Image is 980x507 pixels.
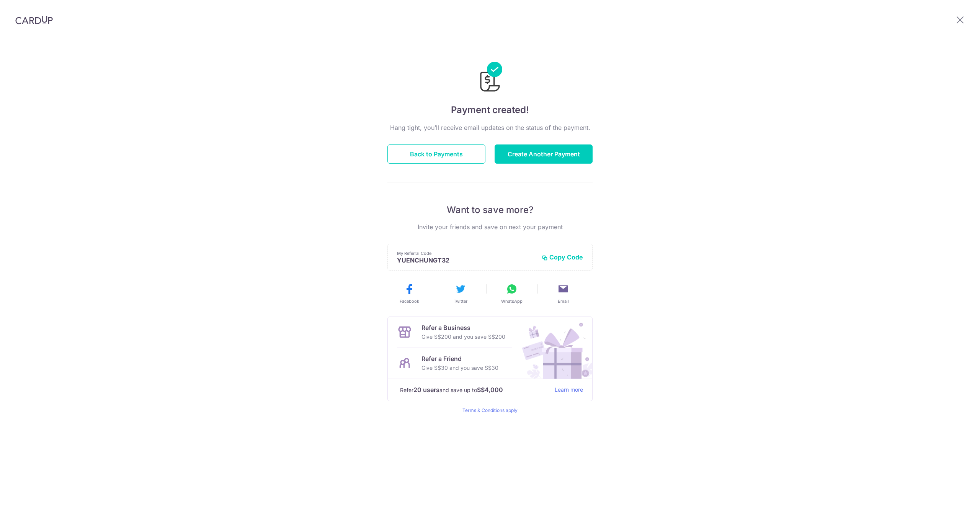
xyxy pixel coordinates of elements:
button: WhatsApp [489,283,534,304]
p: My Referral Code [397,250,536,256]
p: Give S$200 and you save S$200 [421,332,505,341]
button: Email [541,283,586,304]
img: Payments [478,62,502,94]
h4: Payment created! [387,103,593,117]
span: Twitter [454,298,467,304]
img: CardUp [15,15,53,25]
button: Copy Code [542,253,583,261]
p: Refer and save up to [400,385,549,395]
a: Learn more [555,385,583,395]
p: Invite your friends and save on next your payment [387,222,593,231]
p: YUENCHUNGT32 [397,256,536,264]
strong: S$4,000 [477,385,503,394]
button: Back to Payments [387,144,485,164]
p: Want to save more? [387,204,593,216]
strong: 20 users [413,385,439,394]
p: Refer a Friend [421,354,498,363]
a: Terms & Conditions apply [462,407,518,413]
span: Email [558,298,569,304]
button: Facebook [387,283,432,304]
p: Give S$30 and you save S$30 [421,363,498,372]
img: Refer [515,317,592,379]
span: WhatsApp [501,298,523,304]
button: Twitter [438,283,483,304]
p: Refer a Business [421,323,505,332]
p: Hang tight, you’ll receive email updates on the status of the payment. [387,123,593,132]
button: Create Another Payment [495,144,593,164]
span: Facebook [400,298,419,304]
